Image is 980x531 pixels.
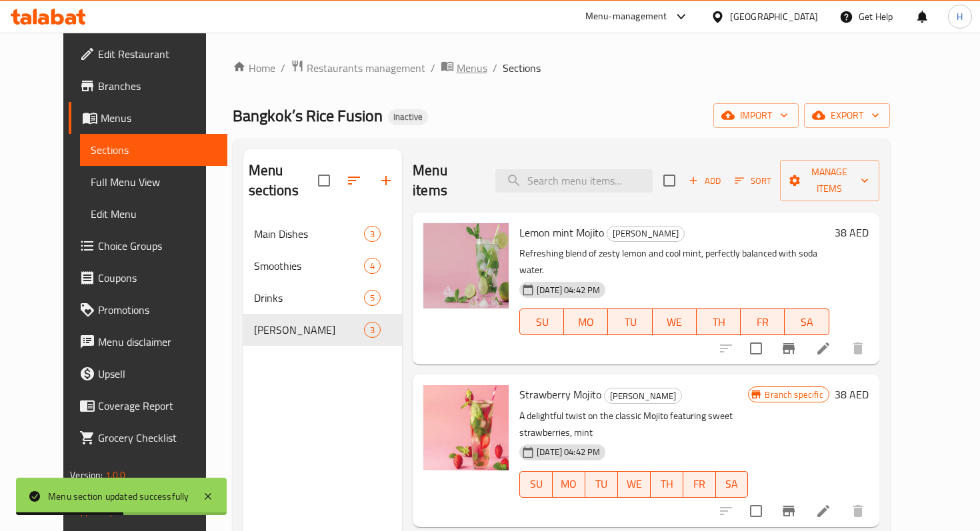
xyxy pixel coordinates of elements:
[730,9,818,24] div: [GEOGRAPHIC_DATA]
[101,110,216,126] span: Menus
[69,358,227,390] a: Upsell
[623,474,645,494] span: WE
[441,59,487,77] a: Menus
[98,238,216,254] span: Choice Groups
[307,60,425,76] span: Restaurants management
[91,206,216,222] span: Edit Menu
[91,174,216,190] span: Full Menu View
[365,324,380,336] span: 3
[98,366,216,382] span: Upsell
[338,165,370,197] span: Sort sections
[69,38,227,70] a: Edit Restaurant
[564,308,608,335] button: MO
[98,78,216,94] span: Branches
[423,385,509,470] img: Strawberry Mojito
[493,60,497,76] li: /
[70,466,103,484] span: Version:
[835,385,869,404] h6: 38 AED
[519,384,601,404] span: Strawberry Mojito
[243,314,403,346] div: [PERSON_NAME]3
[365,292,380,304] span: 5
[607,226,685,242] div: Virgin Mojito
[780,160,879,201] button: Manage items
[604,388,682,404] div: Virgin Mojito
[721,474,743,494] span: SA
[525,312,559,332] span: SU
[388,109,428,125] div: Inactive
[69,422,227,454] a: Grocery Checklist
[689,474,711,494] span: FR
[815,107,879,124] span: export
[105,466,126,484] span: 1.0.0
[815,340,831,356] a: Edit menu item
[773,495,805,527] button: Branch-specific-item
[790,312,823,332] span: SA
[697,308,741,335] button: TH
[569,312,603,332] span: MO
[243,282,403,314] div: Drinks5
[653,308,697,335] button: WE
[731,171,775,191] button: Sort
[98,334,216,350] span: Menu disclaimer
[364,226,381,242] div: items
[69,262,227,294] a: Coupons
[791,164,868,197] span: Manage items
[69,390,227,422] a: Coverage Report
[281,60,285,76] li: /
[519,471,553,498] button: SU
[687,173,723,189] span: Add
[80,198,227,230] a: Edit Menu
[591,474,613,494] span: TU
[683,171,726,191] span: Add item
[365,228,380,241] span: 3
[842,332,874,364] button: delete
[605,388,681,404] span: [PERSON_NAME]
[741,308,785,335] button: FR
[233,60,275,76] a: Home
[759,388,828,401] span: Branch specific
[69,294,227,326] a: Promotions
[658,312,691,332] span: WE
[957,9,963,24] span: H
[519,408,748,441] p: A delightful twist on the classic Mojito featuring sweet strawberries, mint
[98,430,216,446] span: Grocery Checklist
[746,312,779,332] span: FR
[519,223,604,243] span: Lemon mint Mojito
[785,308,829,335] button: SA
[233,59,890,77] nav: breadcrumb
[655,167,683,195] span: Select section
[69,70,227,102] a: Branches
[431,60,435,76] li: /
[742,334,770,362] span: Select to update
[773,332,805,364] button: Branch-specific-item
[553,471,585,498] button: MO
[519,308,564,335] button: SU
[98,46,216,62] span: Edit Restaurant
[618,471,651,498] button: WE
[243,250,403,282] div: Smoothies4
[69,326,227,358] a: Menu disclaimer
[364,258,381,274] div: items
[525,474,547,494] span: SU
[531,446,605,458] span: [DATE] 04:42 PM
[531,284,605,296] span: [DATE] 04:42 PM
[608,308,652,335] button: TU
[815,503,831,519] a: Edit menu item
[388,111,428,123] span: Inactive
[842,495,874,527] button: delete
[233,101,383,131] span: Bangkok’s Rice Fusion
[254,226,364,242] span: Main Dishes
[585,9,667,25] div: Menu-management
[503,60,541,76] span: Sections
[683,171,726,191] button: Add
[702,312,735,332] span: TH
[69,102,227,134] a: Menus
[413,161,479,201] h2: Menu items
[254,322,364,338] span: [PERSON_NAME]
[651,471,683,498] button: TH
[713,103,799,128] button: import
[724,107,788,124] span: import
[243,218,403,250] div: Main Dishes3
[495,169,653,193] input: search
[243,213,403,351] nav: Menu sections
